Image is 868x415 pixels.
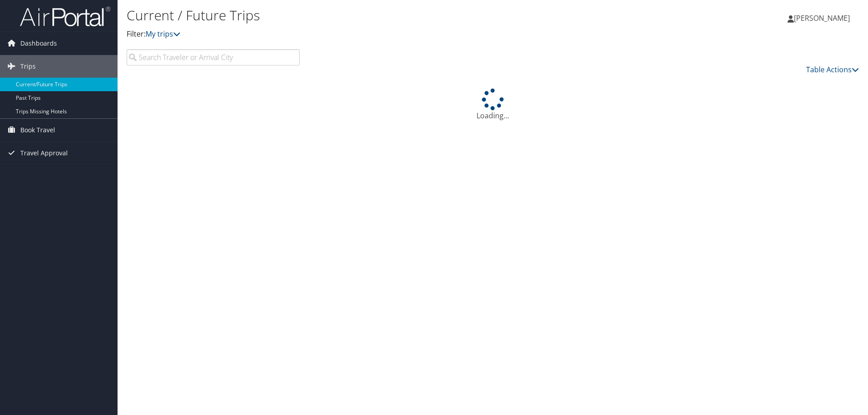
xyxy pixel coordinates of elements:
p: Filter: [127,28,615,40]
a: My trips [146,29,180,39]
span: Trips [20,55,36,78]
input: Search Traveler or Arrival City [127,49,300,65]
span: [PERSON_NAME] [794,13,850,23]
h1: Current / Future Trips [127,6,615,25]
span: Book Travel [20,119,55,141]
div: Loading... [127,89,859,121]
a: [PERSON_NAME] [788,5,859,32]
span: Travel Approval [20,142,68,164]
img: airportal-logo.png [20,6,110,27]
a: Table Actions [806,65,859,75]
span: Dashboards [20,32,57,55]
